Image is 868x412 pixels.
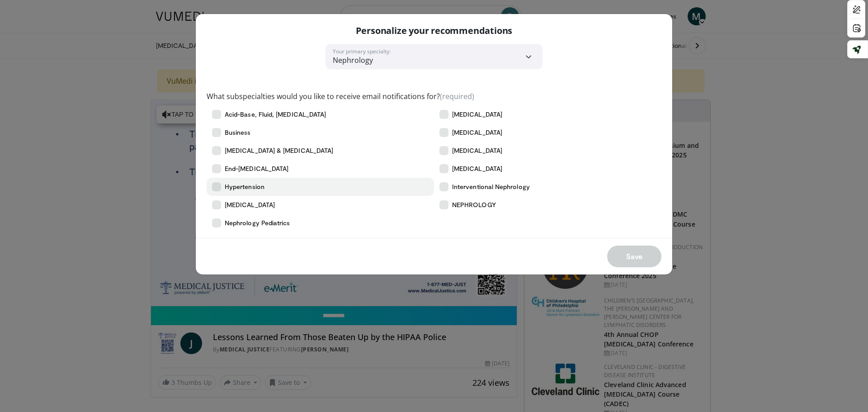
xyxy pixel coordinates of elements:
span: Nephrology Pediatrics [225,218,290,227]
label: What subspecialties would you like to receive email notifications for? [207,91,474,102]
span: Hypertension [225,182,264,191]
p: Personalize your recommendations [356,25,513,37]
span: [MEDICAL_DATA] [452,146,502,155]
span: Interventional Nephrology [452,182,530,191]
span: NEPHROLOGY [452,200,496,209]
span: [MEDICAL_DATA] [452,128,502,137]
span: End-[MEDICAL_DATA] [225,164,288,173]
span: (required) [440,91,474,101]
span: [MEDICAL_DATA] [452,110,502,119]
span: Acid-Base, Fluid, [MEDICAL_DATA] [225,110,326,119]
span: [MEDICAL_DATA] [225,200,275,209]
span: Business [225,128,251,137]
span: [MEDICAL_DATA] [452,164,502,173]
span: [MEDICAL_DATA] & [MEDICAL_DATA] [225,146,333,155]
